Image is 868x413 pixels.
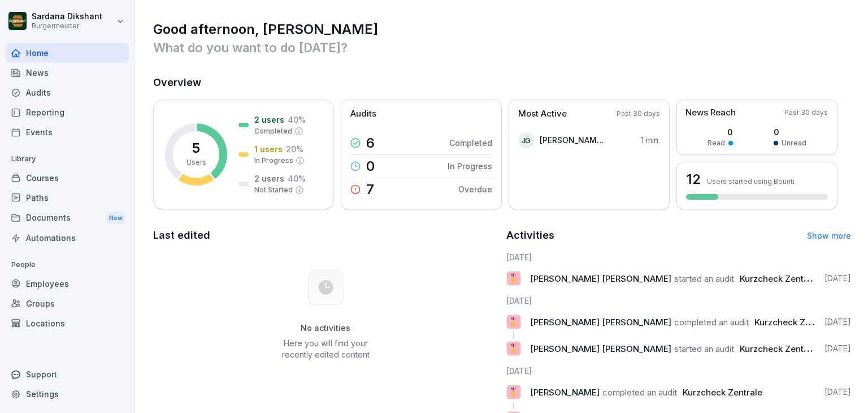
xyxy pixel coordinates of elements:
[254,156,293,166] p: In Progress
[617,109,660,119] p: Past 30 days
[824,386,851,398] p: [DATE]
[6,384,129,404] a: Settings
[153,20,851,38] h1: Good afternoon, [PERSON_NAME]
[518,132,534,148] div: JG
[774,126,806,138] p: 0
[508,384,519,400] p: 🎖️
[824,273,851,284] p: [DATE]
[448,160,492,172] p: In Progress
[540,134,605,146] p: [PERSON_NAME] [PERSON_NAME]
[6,294,129,313] a: Groups
[458,183,492,195] p: Overdue
[106,212,125,225] div: New
[807,231,851,240] a: Show more
[740,343,819,354] span: Kurzcheck Zentrale
[508,314,519,330] p: 🎖️
[708,138,725,148] p: Read
[366,136,375,150] p: 6
[288,173,306,184] p: 40 %
[506,295,852,307] h6: [DATE]
[708,126,733,138] p: 0
[784,107,828,118] p: Past 30 days
[153,227,498,243] h2: Last edited
[518,107,567,121] p: Most Active
[686,170,701,189] h3: 12
[641,134,660,146] p: 1 min.
[254,185,293,195] p: Not Started
[530,273,671,284] span: [PERSON_NAME] [PERSON_NAME]
[6,83,129,102] a: Audits
[6,188,129,208] a: Paths
[530,343,671,354] span: [PERSON_NAME] [PERSON_NAME]
[153,75,851,91] h2: Overview
[254,173,284,184] p: 2 users
[6,313,129,333] a: Locations
[6,168,129,188] a: Courses
[530,387,600,398] span: [PERSON_NAME]
[153,38,851,57] p: What do you want to do [DATE]?
[449,137,492,149] p: Completed
[254,114,284,126] p: 2 users
[740,273,819,284] span: Kurzcheck Zentrale
[754,317,834,328] span: Kurzcheck Zentrale
[6,228,129,248] a: Automations
[366,183,374,196] p: 7
[268,323,383,333] h5: No activities
[268,338,383,360] p: Here you will find your recently edited content
[6,122,129,142] a: Events
[508,270,519,286] p: 🎖️
[32,12,102,21] p: Sardana Dikshant
[6,63,129,83] a: News
[683,387,762,398] span: Kurzcheck Zentrale
[6,150,129,168] p: Library
[186,157,206,167] p: Users
[286,143,303,155] p: 20 %
[707,177,795,186] p: Users started using Bounti
[824,316,851,328] p: [DATE]
[685,106,736,119] p: News Reach
[6,43,129,63] a: Home
[674,343,734,354] span: started an audit
[288,114,306,126] p: 40 %
[6,102,129,122] a: Reporting
[674,317,749,328] span: completed an audit
[508,341,519,356] p: 🎖️
[506,251,852,263] h6: [DATE]
[506,227,554,243] h2: Activities
[254,143,283,155] p: 1 users
[6,208,129,229] a: DocumentsNew
[6,208,129,229] div: Documents
[602,387,677,398] span: completed an audit
[350,107,376,121] p: Audits
[6,274,129,294] a: Employees
[530,317,671,328] span: [PERSON_NAME] [PERSON_NAME]
[674,273,734,284] span: started an audit
[254,126,292,136] p: Completed
[32,22,102,30] p: Burgermeister
[506,365,852,377] h6: [DATE]
[782,138,806,148] p: Unread
[6,364,129,384] div: Support
[366,160,375,173] p: 0
[6,256,129,274] p: People
[192,141,200,155] p: 5
[824,343,851,354] p: [DATE]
